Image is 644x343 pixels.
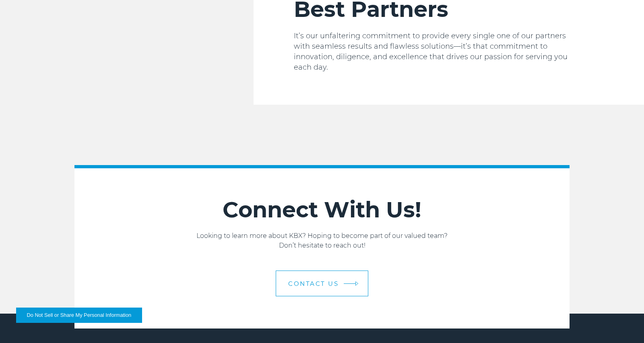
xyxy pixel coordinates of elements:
span: Contact us [288,281,339,287]
img: arrow [355,281,359,286]
h2: Connect With Us! [74,196,570,223]
p: Looking to learn more about KBX? Hoping to become part of our valued team? Don’t hesitate to reac... [74,231,570,250]
p: It’s our unfaltering commitment to provide every single one of our partners with seamless results... [294,31,570,72]
button: Do Not Sell or Share My Personal Information [16,308,142,323]
a: Contact us arrow arrow [276,271,368,296]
